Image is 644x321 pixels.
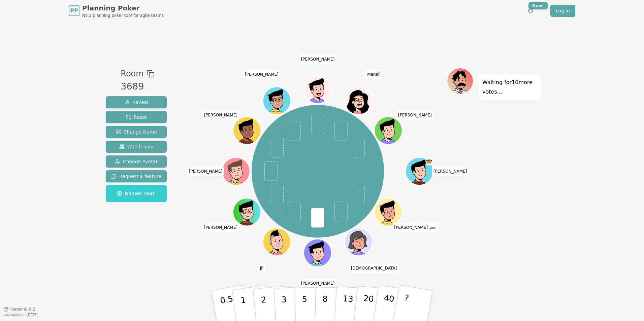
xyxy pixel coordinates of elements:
a: PPPlanning PokerNo.1 planning poker tool for agile teams [69,3,164,18]
a: Log in [550,5,575,17]
button: Named room [106,185,167,202]
span: Click to change your name [396,110,433,120]
span: Click to change your name [187,167,224,176]
span: Reset [126,114,147,120]
button: Watch only [106,141,167,153]
span: (you) [428,226,436,229]
button: New! [525,5,537,17]
span: Request a feature [111,173,161,180]
span: Last updated: [DATE] [3,313,38,317]
span: Click to change your name [392,222,437,232]
span: Change Name [116,129,157,135]
span: Click to change your name [202,222,239,232]
span: Click to change your name [365,70,382,79]
span: Click to change your name [299,55,336,64]
span: Planning Poker [82,3,164,13]
span: PP [70,7,78,15]
span: Click to change your name [202,110,239,120]
span: Click to change your name [243,70,280,79]
div: 3689 [121,80,154,94]
button: Reveal [106,96,167,108]
button: Change Avatar [106,155,167,168]
button: Click to change your avatar [375,199,401,225]
span: Named room [117,190,156,197]
span: Click to change your name [299,279,336,288]
button: Request a feature [106,170,167,182]
span: Change Avatar [115,158,158,165]
span: Click to change your name [432,167,469,176]
div: New! [528,2,548,9]
span: Watch only [119,143,154,150]
span: No.1 planning poker tool for agile teams [82,13,164,18]
span: Dan is the host [426,158,433,165]
span: Click to change your name [258,263,265,273]
span: Click to change your name [349,263,398,273]
span: Reveal [124,99,148,106]
span: Version 0.9.2 [10,307,35,312]
button: Version0.9.2 [3,307,35,312]
p: Waiting for 10 more votes... [482,78,538,97]
button: Change Name [106,126,167,138]
button: Reset [106,111,167,123]
span: Room [121,68,143,80]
